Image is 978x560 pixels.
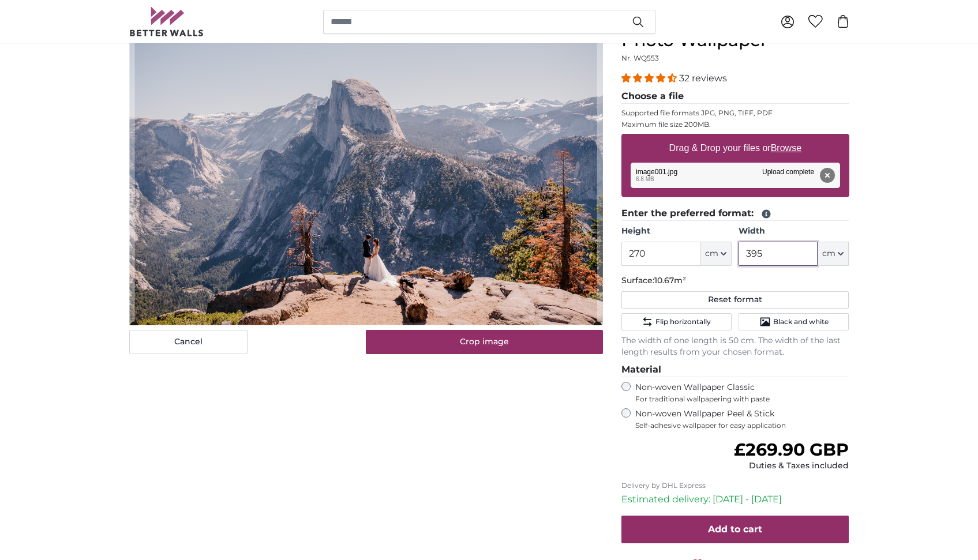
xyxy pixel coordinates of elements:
[739,225,849,237] label: Width
[635,421,849,430] span: Self-adhesive wallpaper for easy application
[621,206,849,221] legend: Enter the preferred format:
[621,516,849,543] button: Add to cart
[635,382,849,404] label: Non-woven Wallpaper Classic
[654,275,686,285] span: 10.67m²
[739,313,849,330] button: Black and white
[621,89,849,104] legend: Choose a file
[635,408,849,430] label: Non-woven Wallpaper Peel & Stick
[773,317,829,326] span: Black and white
[621,275,849,287] p: Surface:
[664,137,805,160] label: Drag & Drop your files or
[700,242,732,266] button: cm
[621,73,679,84] span: 4.31 stars
[734,460,849,472] div: Duties & Taxes included
[734,439,849,460] span: £269.90 GBP
[771,143,801,153] u: Browse
[679,73,727,84] span: 32 reviews
[621,120,849,129] p: Maximum file size 200MB.
[705,248,718,260] span: cm
[621,493,849,506] p: Estimated delivery: [DATE] - [DATE]
[621,225,732,237] label: Height
[621,108,849,118] p: Supported file formats JPG, PNG, TIFF, PDF
[621,291,849,309] button: Reset format
[621,481,849,490] p: Delivery by DHL Express
[621,313,732,330] button: Flip horizontally
[635,394,849,404] span: For traditional wallpapering with paste
[366,330,603,354] button: Crop image
[621,363,849,377] legend: Material
[129,330,248,354] button: Cancel
[621,335,849,358] p: The width of one length is 50 cm. The width of the last length results from your chosen format.
[708,524,762,535] span: Add to cart
[655,317,711,326] span: Flip horizontally
[621,54,659,62] span: Nr. WQ553
[818,242,849,266] button: cm
[129,7,204,36] img: Betterwalls
[822,248,835,260] span: cm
